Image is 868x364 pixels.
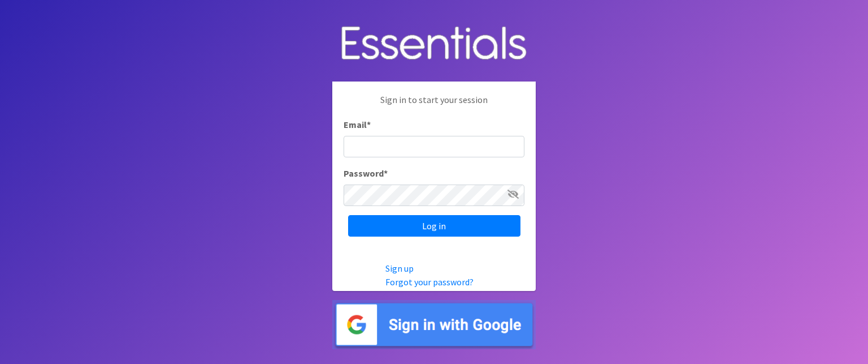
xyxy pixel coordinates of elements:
[384,168,388,179] abbr: required
[385,276,474,288] a: Forgot your password?
[344,93,524,118] p: Sign in to start your session
[344,166,388,180] label: Password
[348,215,520,237] input: Log in
[332,300,536,349] img: Sign in with Google
[367,119,371,130] abbr: required
[332,15,536,73] img: Human Essentials
[385,263,414,274] a: Sign up
[344,118,371,131] label: Email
